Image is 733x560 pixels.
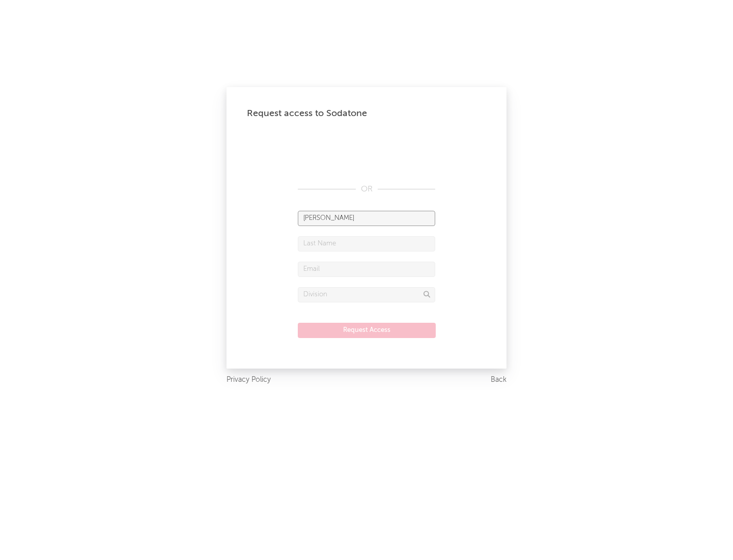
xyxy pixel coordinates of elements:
[491,374,506,386] a: Back
[298,211,435,226] input: First Name
[298,287,435,302] input: Division
[247,107,486,120] div: Request access to Sodatone
[298,183,435,195] div: OR
[298,262,435,277] input: Email
[298,236,435,251] input: Last Name
[227,374,271,386] a: Privacy Policy
[298,323,436,338] button: Request Access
